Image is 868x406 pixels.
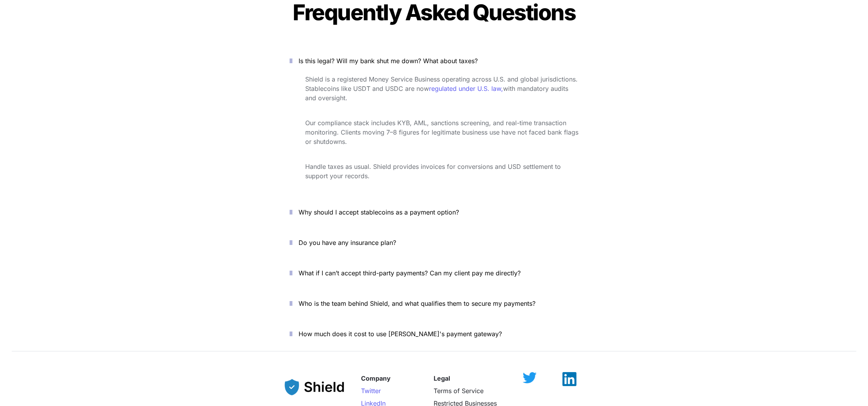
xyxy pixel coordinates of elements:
[278,230,590,255] button: Do you have any insurance plan?
[299,330,502,338] span: How much does it cost to use [PERSON_NAME]'s payment gateway?
[278,73,590,194] div: Is this legal? Will my bank shut me down? What about taxes?
[299,239,396,246] span: Do you have any insurance plan?
[305,163,563,180] span: Handle taxes as usual. Shield provides invoices for conversions and USD settlement to support you...
[361,374,391,382] strong: Company
[434,387,484,395] a: Terms of Service
[299,269,521,277] span: What if I can’t accept third-party payments? Can my client pay me directly?
[305,85,570,102] span: with mandatory audits and oversight.
[278,200,590,224] button: Why should I accept stablecoins as a payment option?
[299,300,535,307] span: Who is the team behind Shield, and what qualifies them to secure my payments?
[278,291,590,316] button: Who is the team behind Shield, and what qualifies them to secure my payments?
[305,119,580,145] span: Our compliance stack includes KYB, AML, sanctions screening, and real-time transaction monitoring...
[305,75,580,92] span: Shield is a registered Money Service Business operating across U.S. and global jurisdictions. Sta...
[434,374,450,382] strong: Legal
[278,49,590,73] button: Is this legal? Will my bank shut me down? What about taxes?
[278,261,590,285] button: What if I can’t accept third-party payments? Can my client pay me directly?
[299,57,478,65] span: Is this legal? Will my bank shut me down? What about taxes?
[299,208,459,216] span: Why should I accept stablecoins as a payment option?
[278,322,590,346] button: How much does it cost to use [PERSON_NAME]'s payment gateway?
[429,85,503,92] a: regulated under U.S. law,
[361,387,381,395] a: Twitter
